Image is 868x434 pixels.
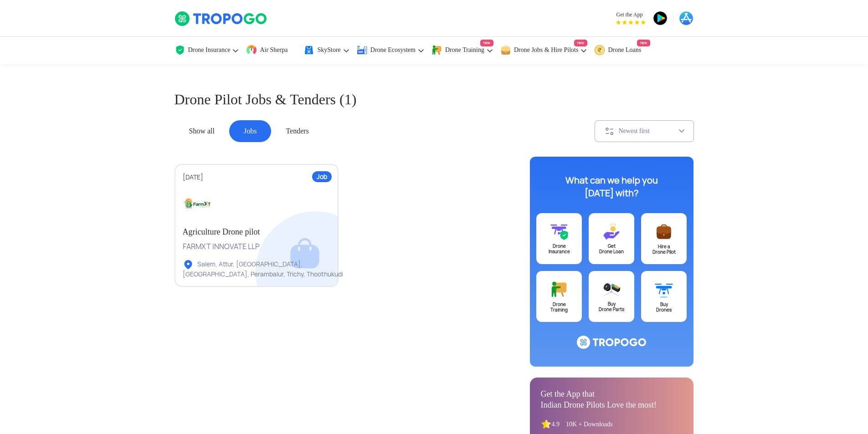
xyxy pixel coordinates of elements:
img: ic_buydrone@3x.svg [655,280,673,299]
img: ic_appstore.png [679,11,693,26]
h1: Drone Pilot Jobs & Tenders (1) [175,89,694,109]
span: Air Sherpa [260,46,288,54]
div: Buy Drones [641,302,687,313]
span: SkyStore [317,46,340,54]
div: What can we help you [DATE] with? [555,174,668,199]
div: Jobs [229,120,271,142]
button: Newest first [595,120,694,142]
a: Air Sherpa [246,37,297,64]
a: DroneTraining [536,271,582,322]
a: Hire aDrone Pilot [641,213,687,264]
span: Drone Jobs & Hire Pilots [514,46,579,54]
a: Drone TrainingNew [431,37,493,64]
a: BuyDrones [641,271,687,322]
img: ic_locationlist.svg [183,259,194,270]
img: ic_training@3x.svg [550,280,568,299]
img: ic_droneparts@3x.svg [602,280,621,298]
div: Drone Training [536,302,582,313]
img: ic_logo@3x.svg [577,336,646,349]
span: Drone Loans [608,46,641,54]
div: Hire a Drone Pilot [641,244,687,255]
span: Drone Training [445,46,484,54]
span: New [637,40,650,46]
div: Salem, Attur, [GEOGRAPHIC_DATA], [GEOGRAPHIC_DATA], Perambalur, Trichy, Thoothukudi [183,259,345,279]
a: GetDrone Loan [589,213,634,264]
div: Newest first [619,127,678,135]
div: FARMXT INNOVATE LLP [183,242,330,252]
a: BuyDrone Parts [589,271,634,322]
span: Get the App [616,11,646,18]
img: TropoGo Logo [175,11,268,26]
span: Drone Ecosystem [370,46,416,54]
div: Buy Drone Parts [589,301,634,312]
span: New [574,40,587,46]
img: ic_postajob@3x.svg [655,222,673,241]
div: Get Drone Loan [589,244,634,255]
img: logo1.jpg [183,190,212,219]
div: 4.9 10K + Downloads [552,420,613,429]
div: Job [312,171,332,182]
div: Indian Drone Pilots Love the most! [541,399,683,410]
div: [DATE] [183,173,330,182]
img: ic_star.svg [541,419,552,429]
div: Get the App that [541,388,683,399]
a: Drone Jobs & Hire PilotsNew [500,37,588,64]
span: New [480,40,493,46]
a: Job[DATE]Agriculture Drone pilotFARMXT INNOVATE LLPSalem, Attur, [GEOGRAPHIC_DATA], [GEOGRAPHIC_D... [175,164,339,287]
a: Drone LoansNew [594,37,650,64]
span: Drone Insurance [188,46,231,54]
div: Tenders [271,120,323,142]
a: DroneInsurance [536,213,582,264]
a: Drone Ecosystem [357,37,425,64]
img: App Raking [616,20,646,25]
div: Show all [175,120,229,142]
div: Drone Insurance [536,244,582,255]
img: ic_drone_insurance@3x.svg [550,222,568,240]
img: ic_playstore.png [653,11,668,26]
h2: Agriculture Drone pilot [183,226,330,237]
a: Drone Insurance [175,37,240,64]
img: ic_loans@3x.svg [602,222,621,240]
a: SkyStore [303,37,349,64]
